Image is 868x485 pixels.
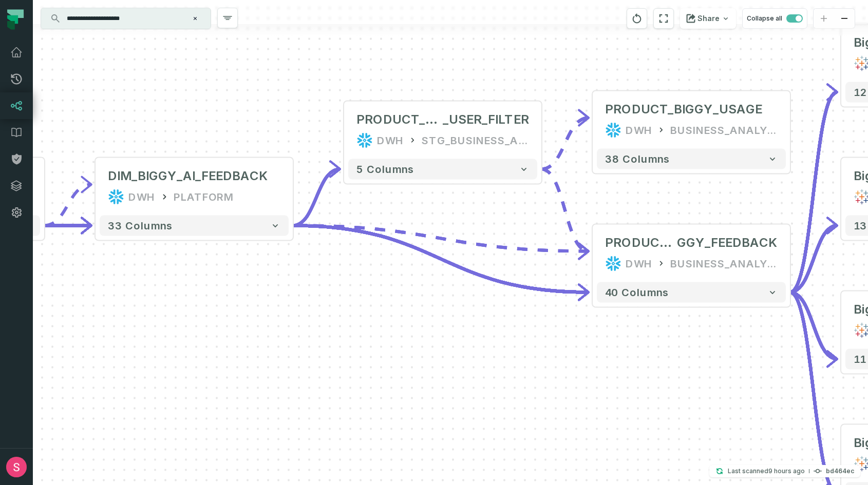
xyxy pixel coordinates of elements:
div: DIM_BIGGY_AI_FEEDBACK [108,168,268,184]
div: BUSINESS_ANALYTICS [670,255,778,271]
span: PRODUCT_BIGGY_ORG [356,111,443,128]
span: _USER_FILTER [443,111,529,128]
span: 33 columns [108,219,173,231]
g: Edge from 028de70edd3f0308c3a60131254a2173 to cf5bfef371f1a540081384130ca9f333 [790,225,837,292]
g: Edge from d00dc5f95559ef39d84b95348a97f1bd to 028de70edd3f0308c3a60131254a2173 [293,225,589,292]
div: BUSINESS_ANALYTICS [670,122,778,138]
div: DWH [128,188,155,205]
h4: bd464ec [826,468,854,474]
span: GGY_FEEDBACK [677,235,778,251]
div: PRODUCT_BIGGY_FEEDBACK [605,235,778,251]
div: PLATFORM [174,188,234,205]
g: Edge from d00dc5f95559ef39d84b95348a97f1bd to 028de70edd3f0308c3a60131254a2173 [293,225,589,251]
button: Collapse all [742,8,807,29]
span: PRODUCT_BI [605,235,677,251]
div: PRODUCT_BIGGY_ORG_USER_FILTER [356,111,529,128]
div: DWH [626,255,652,271]
div: DWH [626,122,652,138]
div: PRODUCT_BIGGY_USAGE [605,101,762,118]
div: STG_BUSINESS_ANALYTICS [422,132,529,148]
p: Last scanned [728,466,805,476]
g: Edge from 028de70edd3f0308c3a60131254a2173 to 65049cf26877ee5a7542b0a758461097 [790,92,837,292]
button: Share [680,8,736,29]
span: 5 columns [356,163,414,175]
g: Edge from 70d6dfd26f70ba16d5a104635901e164 to 028de70edd3f0308c3a60131254a2173 [541,169,589,251]
g: Edge from 70d6dfd26f70ba16d5a104635901e164 to b5c1f5276ec2a52e5e71dd1e30f9565b [541,118,589,169]
g: Edge from ad8cd13996231be4bbe7621e64c0964e to d00dc5f95559ef39d84b95348a97f1bd [44,184,91,225]
button: Clear search query [190,13,200,24]
div: DWH [377,132,404,148]
span: 40 columns [605,286,669,298]
g: Edge from d00dc5f95559ef39d84b95348a97f1bd to 70d6dfd26f70ba16d5a104635901e164 [293,169,340,225]
g: Edge from 028de70edd3f0308c3a60131254a2173 to 81e4c85afad00a77d20532654405a21b [790,292,837,359]
relative-time: Oct 6, 2025, 5:31 AM GMT+3 [768,467,805,475]
button: Last scanned[DATE] 5:31:07 AMbd464ec [709,465,860,477]
img: avatar of Sharon Haviv Kvit [6,457,27,477]
span: 38 columns [605,152,670,165]
button: zoom out [834,9,855,29]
